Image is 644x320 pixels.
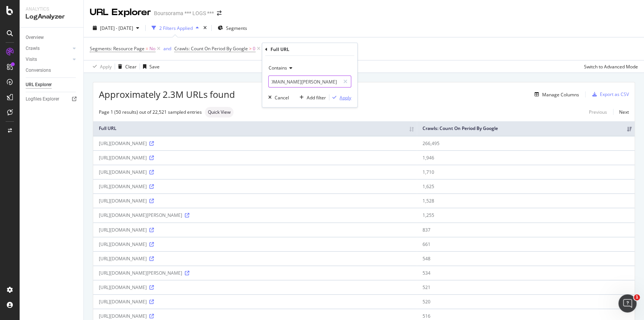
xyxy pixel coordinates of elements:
[99,241,411,247] div: [URL][DOMAIN_NAME]
[226,25,247,31] span: Segments
[417,193,635,208] td: 1,528
[618,294,636,312] iframe: Intercom live chat
[249,45,252,52] span: >
[542,91,579,98] div: Manage Columns
[297,94,326,101] button: Add filter
[90,45,144,52] span: Segments: Resource Page
[26,34,44,42] div: Overview
[99,140,411,147] div: [URL][DOMAIN_NAME]
[99,155,411,161] div: [URL][DOMAIN_NAME]
[140,60,160,73] button: Save
[99,109,202,115] div: Page 1 (50 results) out of 22,521 sampled entries
[159,25,193,31] div: 2 Filters Applied
[26,95,78,103] a: Logfiles Explorer
[115,60,137,73] button: Clear
[26,81,78,89] a: URL Explorer
[329,94,351,101] button: Apply
[600,91,629,97] div: Export as CSV
[90,60,112,73] button: Apply
[613,107,629,117] a: Next
[26,81,52,89] div: URL Explorer
[99,88,235,101] span: Approximately 2.3M URLs found
[253,43,255,54] span: 0
[271,46,289,53] div: Full URL
[269,65,287,71] span: Contains
[634,294,640,300] span: 1
[26,6,77,12] div: Analytics
[265,94,289,101] button: Cancel
[149,63,160,70] div: Save
[125,63,137,70] div: Clear
[26,45,71,53] a: Crawls
[26,34,78,42] a: Overview
[532,90,579,99] button: Manage Columns
[174,45,248,52] span: Crawls: Count On Period By Google
[202,24,208,32] div: times
[584,63,638,70] div: Switch to Advanced Mode
[417,223,635,237] td: 837
[205,107,234,117] div: neutral label
[417,179,635,193] td: 1,625
[275,94,289,100] div: Cancel
[99,198,411,204] div: [URL][DOMAIN_NAME]
[26,66,51,74] div: Conversions
[99,227,411,233] div: [URL][DOMAIN_NAME]
[417,121,635,136] th: Crawls: Count On Period By Google: activate to sort column ascending
[99,270,411,276] div: [URL][DOMAIN_NAME][PERSON_NAME]
[163,45,171,52] button: and
[149,43,155,54] span: No
[417,266,635,280] td: 534
[215,22,250,34] button: Segments
[99,298,411,305] div: [URL][DOMAIN_NAME]
[99,212,411,218] div: [URL][DOMAIN_NAME][PERSON_NAME]
[417,237,635,251] td: 661
[26,56,71,63] a: Visits
[217,11,221,16] div: arrow-right-arrow-left
[163,45,171,52] div: and
[26,45,40,53] div: Crawls
[417,208,635,222] td: 1,255
[146,45,148,52] span: =
[26,95,59,103] div: Logfiles Explorer
[417,150,635,165] td: 1,946
[208,110,231,114] span: Quick View
[99,255,411,262] div: [URL][DOMAIN_NAME]
[26,12,77,21] div: LogAnalyzer
[100,25,133,31] span: [DATE] - [DATE]
[90,22,142,34] button: [DATE] - [DATE]
[26,56,37,63] div: Visits
[149,22,202,34] button: 2 Filters Applied
[99,183,411,190] div: [URL][DOMAIN_NAME]
[99,313,411,319] div: [URL][DOMAIN_NAME]
[589,88,629,100] button: Export as CSV
[417,165,635,179] td: 1,710
[93,121,417,136] th: Full URL: activate to sort column ascending
[100,63,112,70] div: Apply
[99,284,411,291] div: [URL][DOMAIN_NAME]
[90,6,151,19] div: URL Explorer
[340,94,351,100] div: Apply
[307,94,326,100] div: Add filter
[99,169,411,175] div: [URL][DOMAIN_NAME]
[417,136,635,150] td: 266,495
[26,66,78,74] a: Conversions
[581,60,638,73] button: Switch to Advanced Mode
[417,294,635,309] td: 520
[417,251,635,266] td: 548
[417,280,635,294] td: 521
